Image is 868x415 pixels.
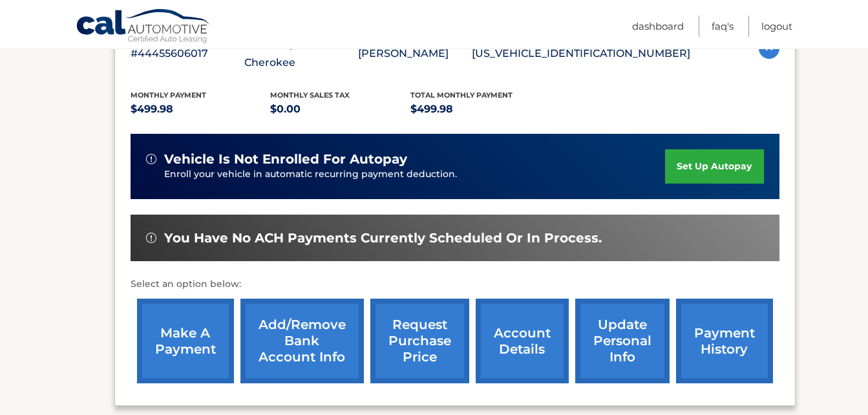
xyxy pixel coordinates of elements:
[240,299,364,383] a: Add/Remove bank account info
[270,90,350,100] span: Monthly sales Tax
[131,45,244,63] p: #44455606017
[761,16,792,37] a: Logout
[164,167,666,182] p: Enroll your vehicle in automatic recurring payment deduction.
[665,149,763,184] a: set up autopay
[131,277,779,292] p: Select an option below:
[676,299,773,383] a: payment history
[146,154,156,164] img: alert-white.svg
[164,230,602,246] span: You have no ACH payments currently scheduled or in process.
[358,45,472,63] p: [PERSON_NAME]
[270,100,410,118] p: $0.00
[476,299,569,383] a: account details
[472,45,690,63] p: [US_VEHICLE_IDENTIFICATION_NUMBER]
[632,16,684,37] a: Dashboard
[146,233,156,243] img: alert-white.svg
[76,8,211,46] a: Cal Automotive
[410,100,551,118] p: $499.98
[370,299,469,383] a: request purchase price
[410,90,513,100] span: Total Monthly Payment
[575,299,670,383] a: update personal info
[712,16,734,37] a: FAQ's
[244,36,358,72] p: 2023 Jeep Grand Cherokee
[137,299,234,383] a: make a payment
[131,100,271,118] p: $499.98
[131,90,206,100] span: Monthly Payment
[164,151,407,167] span: vehicle is not enrolled for autopay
